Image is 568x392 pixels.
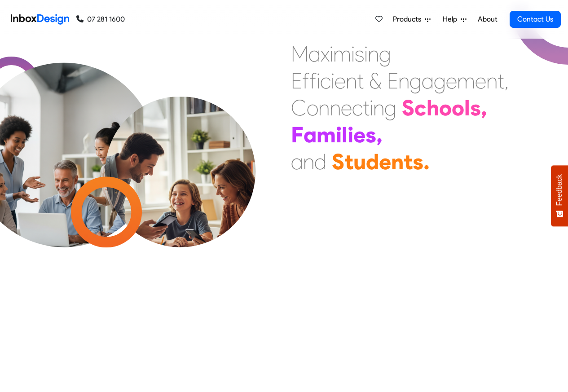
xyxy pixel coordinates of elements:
div: Maximising Efficient & Engagement, Connecting Schools, Families, and Students. [291,40,509,175]
div: e [446,67,457,94]
div: u [353,148,366,175]
div: l [464,94,470,121]
div: s [365,121,376,148]
div: n [373,94,384,121]
div: h [427,94,439,121]
div: o [307,94,318,121]
div: x [321,40,330,67]
div: t [404,148,413,175]
div: t [498,67,504,94]
div: i [364,40,368,67]
div: g [409,67,422,94]
span: Help [443,14,461,25]
div: n [486,67,498,94]
div: o [452,94,464,121]
div: f [309,67,317,94]
div: n [303,148,314,175]
div: C [291,94,307,121]
div: m [333,40,351,67]
a: Products [389,10,434,28]
div: n [391,148,404,175]
div: e [475,67,486,94]
div: E [291,67,302,94]
div: , [481,94,487,121]
div: S [332,148,344,175]
div: & [369,67,382,94]
img: parents_with_child.png [86,97,274,285]
div: a [291,148,303,175]
div: n [346,67,357,94]
div: , [376,121,383,148]
div: i [317,67,320,94]
div: n [398,67,409,94]
div: f [302,67,309,94]
button: Feedback - Show survey [551,165,568,226]
div: d [314,148,326,175]
a: 07 281 1600 [76,14,125,25]
div: g [384,94,396,121]
div: t [363,94,370,121]
a: Help [439,10,470,28]
div: s [470,94,481,121]
div: c [320,67,331,94]
div: n [330,94,341,121]
div: c [352,94,363,121]
div: F [291,121,304,148]
div: , [504,67,509,94]
div: i [336,121,342,148]
div: i [331,67,335,94]
div: M [291,40,308,67]
div: i [330,40,333,67]
div: a [304,121,317,148]
div: l [342,121,348,148]
div: i [351,40,355,67]
div: g [379,40,391,67]
div: d [366,148,379,175]
div: o [439,94,452,121]
div: i [370,94,373,121]
div: a [308,40,321,67]
div: t [357,67,364,94]
div: e [379,148,391,175]
div: g [434,67,446,94]
div: e [335,67,346,94]
div: n [368,40,379,67]
div: m [457,67,475,94]
div: E [387,67,398,94]
div: m [317,121,336,148]
div: s [413,148,423,175]
div: t [344,148,353,175]
div: c [414,94,427,121]
span: Products [393,14,425,25]
div: e [341,94,352,121]
a: Contact Us [510,11,561,28]
div: e [353,121,365,148]
span: Feedback [555,174,564,206]
div: . [423,148,430,175]
div: s [355,40,364,67]
div: i [348,121,353,148]
a: About [475,10,500,28]
div: S [402,94,414,121]
div: n [318,94,330,121]
div: a [422,67,434,94]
